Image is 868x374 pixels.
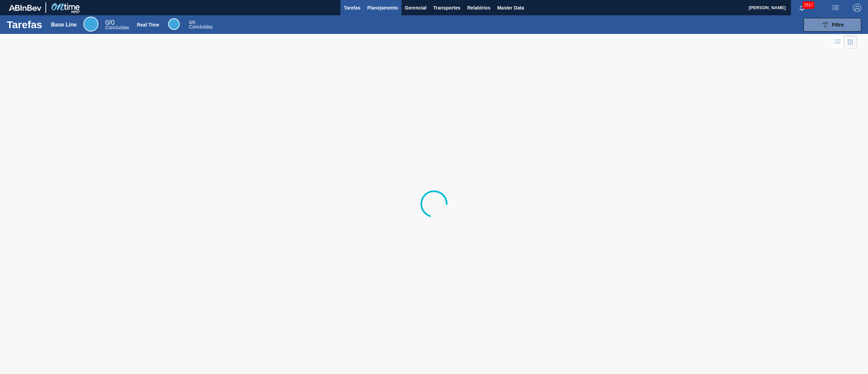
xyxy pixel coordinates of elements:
[137,22,159,27] div: Real Time
[7,21,42,29] h1: Tarefas
[9,5,41,11] img: TNhmsLtSVTkK8tSr43FrP2fwEKptu5GPRR3wAAAABJRU5ErkJggg==
[433,4,460,12] span: Transportes
[831,4,840,12] img: userActions
[832,22,844,27] span: Filtro
[105,20,129,30] div: Base Line
[804,18,861,32] button: Filtro
[168,18,180,30] div: Real Time
[344,4,360,12] span: Tarefas
[189,24,213,30] span: Concluídas
[803,1,814,9] span: 2517
[189,20,195,25] span: / 0
[105,19,109,26] span: 0
[83,17,98,32] div: Base Line
[791,3,813,13] button: Notificações
[367,4,398,12] span: Planejamento
[105,19,115,26] span: / 0
[189,20,213,29] div: Real Time
[189,20,192,25] span: 0
[51,22,77,28] div: Base Line
[105,25,129,30] span: Concluídas
[497,4,524,12] span: Master Data
[467,4,490,12] span: Relatórios
[405,4,427,12] span: Gerencial
[853,4,861,12] img: Logout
